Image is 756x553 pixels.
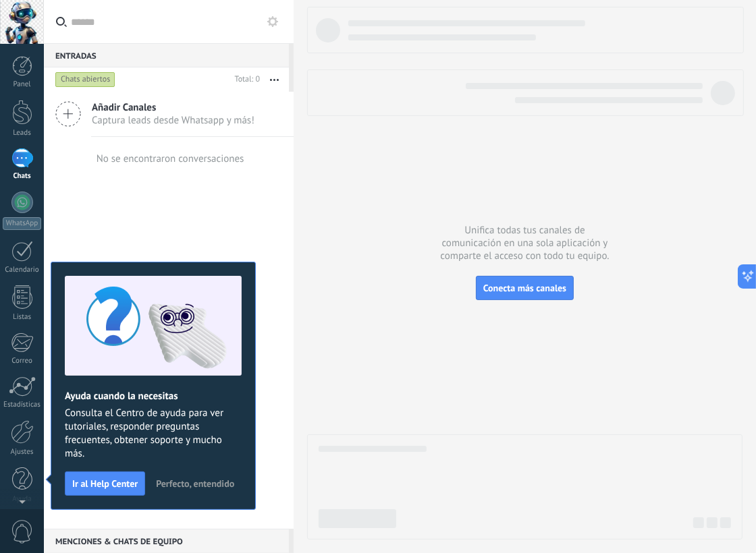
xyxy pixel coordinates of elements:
div: Calendario [3,266,42,274]
div: Total: 0 [230,73,260,86]
div: Chats abiertos [55,71,115,88]
div: Listas [3,313,42,322]
span: Ir al Help Center [72,479,138,488]
button: Ir al Help Center [65,471,145,496]
span: Captura leads desde Whatsapp y más! [92,114,254,127]
span: Añadir Canales [92,101,254,114]
h2: Ayuda cuando la necesitas [65,390,242,403]
div: Leads [3,129,42,138]
span: Perfecto, entendido [156,479,234,488]
span: Conecta más canales [483,282,566,294]
div: Menciones & Chats de equipo [44,529,289,553]
button: Más [260,67,289,92]
div: Chats [3,172,42,181]
div: Correo [3,357,42,366]
div: Entradas [44,43,289,67]
button: Conecta más canales [476,276,574,300]
div: No se encontraron conversaciones [97,152,244,165]
div: Ajustes [3,448,42,457]
div: WhatsApp [3,217,41,230]
div: Panel [3,80,42,89]
span: Consulta el Centro de ayuda para ver tutoriales, responder preguntas frecuentes, obtener soporte ... [65,407,242,461]
button: Perfecto, entendido [150,473,240,494]
div: Estadísticas [3,401,42,409]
